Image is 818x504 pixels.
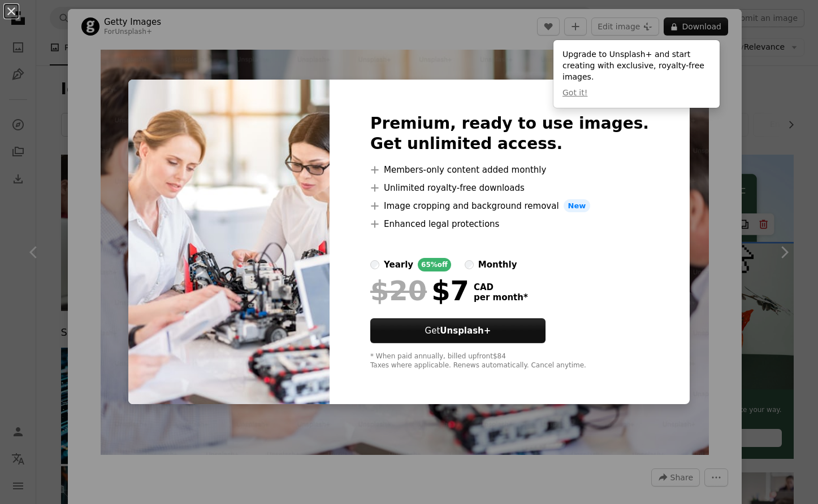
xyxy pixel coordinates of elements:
[418,258,451,271] div: 65% off
[478,258,517,271] div: monthly
[370,352,649,370] div: * When paid annually, billed upfront $84 Taxes where applicable. Renews automatically. Cancel any...
[128,80,330,405] img: premium_photo-1661284961112-314ff0e7671f
[553,40,720,108] div: Upgrade to Unsplash+ and start creating with exclusive, royalty-free images.
[370,217,649,231] li: Enhanced legal protections
[370,276,427,305] span: $20
[370,260,379,269] input: yearly65%off
[465,260,474,269] input: monthly
[384,258,413,271] div: yearly
[370,163,649,177] li: Members-only content added monthly
[370,276,469,305] div: $7
[474,292,528,303] span: per month *
[440,326,491,336] strong: Unsplash+
[370,181,649,195] li: Unlimited royalty-free downloads
[474,282,528,292] span: CAD
[564,199,591,213] span: New
[370,199,649,213] li: Image cropping and background removal
[370,318,546,343] button: GetUnsplash+
[562,87,587,99] button: Got it!
[370,113,649,154] h2: Premium, ready to use images. Get unlimited access.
